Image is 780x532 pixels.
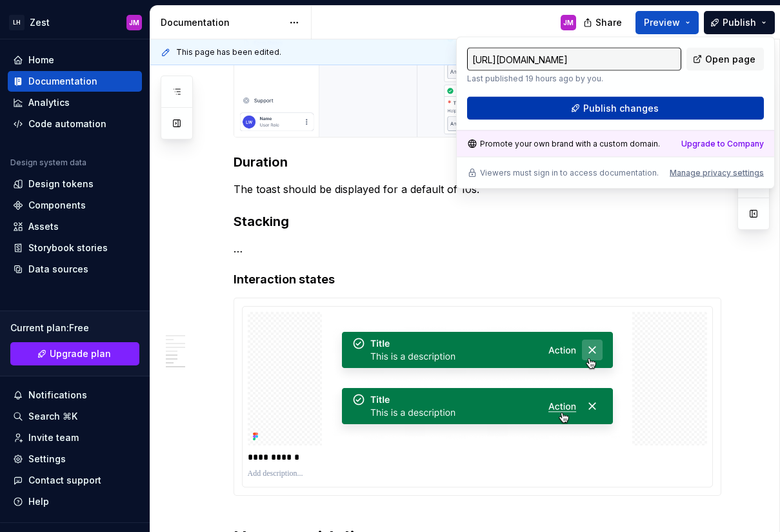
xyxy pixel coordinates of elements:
[8,259,142,280] a: Data sources
[704,11,775,34] button: Publish
[10,342,139,365] a: Upgrade plan
[8,71,142,92] a: Documentation
[670,168,764,178] button: Manage privacy settings
[234,241,721,256] p: …
[129,17,139,28] div: JM
[234,212,721,230] h3: Stacking
[705,53,755,66] span: Open page
[234,153,721,171] h3: Duration
[28,178,94,190] div: Design tokens
[8,449,142,469] a: Settings
[8,216,142,237] a: Assets
[8,385,142,405] button: Notifications
[9,15,25,30] div: LH
[480,168,659,178] p: Viewers must sign in to access documentation.
[28,199,86,212] div: Components
[8,50,142,70] a: Home
[28,220,59,233] div: Assets
[234,181,721,197] p: The toast should be displayed for a default of 10s.
[8,238,142,258] a: Storybook stories
[3,8,147,36] button: LHZestJM
[176,47,281,57] span: This page has been edited.
[8,195,142,216] a: Components
[30,16,50,29] div: Zest
[28,431,79,444] div: Invite team
[723,16,756,29] span: Publish
[28,474,101,487] div: Contact support
[28,389,87,402] div: Notifications
[28,75,97,88] div: Documentation
[8,470,142,491] button: Contact support
[8,174,142,194] a: Design tokens
[28,453,66,466] div: Settings
[161,16,283,29] div: Documentation
[28,96,70,109] div: Analytics
[50,347,111,360] span: Upgrade plan
[28,118,106,130] div: Code automation
[10,158,86,168] div: Design system data
[577,11,630,34] button: Share
[563,17,574,28] div: JM
[681,139,764,149] a: Upgrade to Company
[467,139,660,149] div: Promote your own brand with a custom domain.
[467,74,681,84] p: Last published 19 hours ago by you.
[10,322,139,334] div: Current plan : Free
[28,241,108,254] div: Storybook stories
[595,16,622,29] span: Share
[8,491,142,512] button: Help
[635,11,699,34] button: Preview
[28,495,49,508] div: Help
[8,427,142,448] a: Invite team
[28,410,77,423] div: Search ⌘K
[583,102,659,115] span: Publish changes
[467,97,764,120] button: Publish changes
[28,263,88,276] div: Data sources
[234,272,721,287] h4: Interaction states
[28,54,54,66] div: Home
[686,48,764,71] a: Open page
[8,406,142,427] button: Search ⌘K
[644,16,680,29] span: Preview
[8,92,142,113] a: Analytics
[8,114,142,134] a: Code automation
